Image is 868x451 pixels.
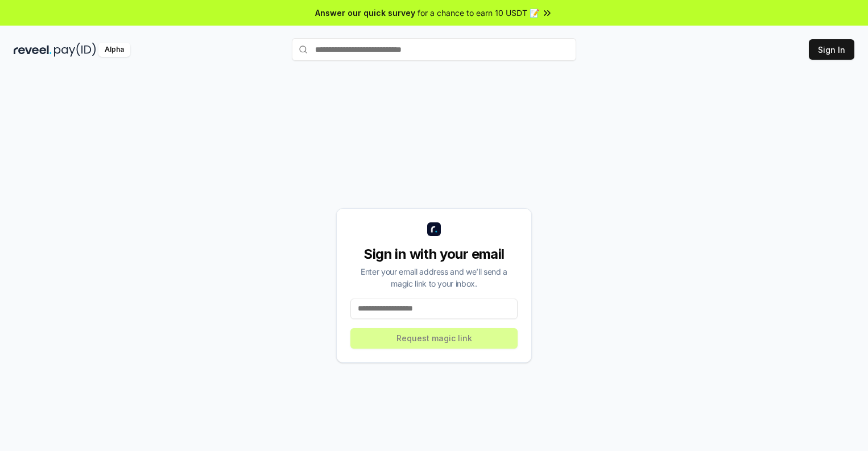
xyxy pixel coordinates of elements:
[809,39,854,60] button: Sign In
[350,245,518,263] div: Sign in with your email
[54,43,96,57] img: pay_id
[418,7,539,19] span: for a chance to earn 10 USDT 📝
[14,43,52,57] img: reveel_dark
[427,222,441,236] img: logo_small
[350,266,518,289] div: Enter your email address and we’ll send a magic link to your inbox.
[98,43,130,57] div: Alpha
[315,7,415,19] span: Answer our quick survey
